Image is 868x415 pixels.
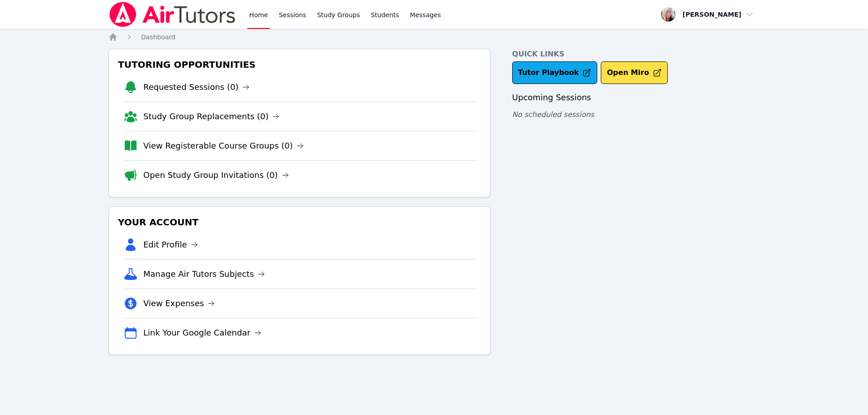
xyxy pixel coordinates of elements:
[143,238,198,251] a: Edit Profile
[108,2,236,27] img: Air Tutors
[143,268,265,280] a: Manage Air Tutors Subjects
[143,326,261,339] a: Link Your Google Calendar
[108,33,759,42] nav: Breadcrumb
[512,61,598,84] a: Tutor Playbook
[512,49,759,60] h4: Quick Links
[143,81,250,93] a: Requested Sessions (0)
[143,297,215,310] a: View Expenses
[512,110,594,119] span: No scheduled sessions
[143,110,279,123] a: Study Group Replacements (0)
[141,33,175,42] a: Dashboard
[141,33,175,41] span: Dashboard
[410,10,441,19] span: Messages
[116,56,483,73] h3: Tutoring Opportunities
[512,91,759,104] h3: Upcoming Sessions
[143,169,289,182] a: Open Study Group Invitations (0)
[601,61,667,84] button: Open Miro
[116,214,483,230] h3: Your Account
[143,140,304,152] a: View Registerable Course Groups (0)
